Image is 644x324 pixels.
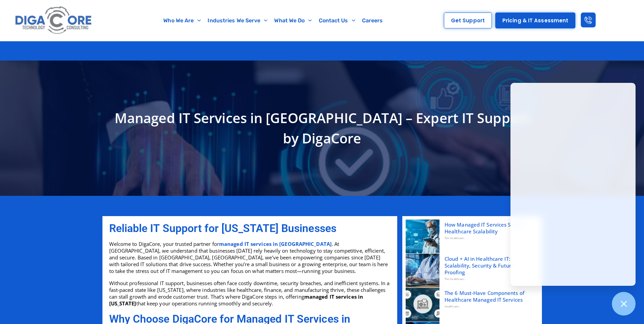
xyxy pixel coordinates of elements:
[445,221,533,235] a: How Managed IT Services Support Healthcare Scalability
[204,13,271,28] a: Industries We Serve
[109,293,363,307] strong: managed IT services in [US_STATE]
[510,83,636,286] iframe: Chatgenie Messenger
[406,254,439,287] img: Cloud + AI in healthcare IT
[219,240,332,247] a: managed IT services in [GEOGRAPHIC_DATA]
[445,303,533,310] div: Healthcare...
[315,13,359,28] a: Contact Us
[445,290,533,303] a: The 6 Must-Have Components of Healthcare Managed IT Services
[109,240,390,274] p: Welcome to DigaCore, your trusted partner for . At [GEOGRAPHIC_DATA], we understand that business...
[495,13,575,28] a: Pricing & IT Assessment
[406,219,439,253] img: How Managed IT Services Support Healthcare Scalability
[160,13,204,28] a: Who We Are
[359,13,386,28] a: Careers
[13,3,94,38] img: Digacore logo 1
[445,235,533,241] div: The healthcare...
[406,288,439,322] img: 6 Key Components of Healthcare Managed IT Services
[444,13,492,28] a: Get Support
[106,108,539,148] h1: Managed IT Services in [GEOGRAPHIC_DATA] – Expert IT Support by DigaCore
[271,13,315,28] a: What We Do
[451,18,485,23] span: Get Support
[127,13,420,28] nav: Menu
[109,280,390,307] p: Without professional IT support, businesses often face costly downtime, security breaches, and in...
[445,255,533,276] a: Cloud + AI in Healthcare IT: Scalability, Security & Future-Proofing
[502,18,568,23] span: Pricing & IT Assessment
[109,223,390,234] h2: Reliable IT Support for [US_STATE] Businesses
[445,276,533,282] div: The healthcare...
